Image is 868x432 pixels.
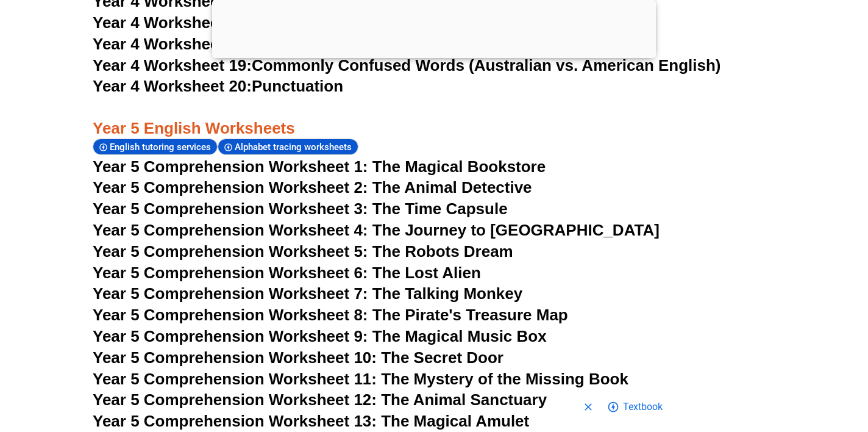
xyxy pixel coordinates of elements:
span: English tutoring services [110,142,215,153]
a: Year 5 Comprehension Worksheet 2: The Animal Detective [93,178,532,196]
span: Year 4 Worksheet 17: [93,13,252,32]
a: Year 4 Worksheet 19:Commonly Confused Words (Australian vs. American English) [93,56,721,74]
a: Year 5 Comprehension Worksheet 4: The Journey to [GEOGRAPHIC_DATA] [93,221,660,239]
a: Year 4 Worksheet 20:Punctuation [93,77,343,95]
a: Year 5 Comprehension Worksheet 3: The Time Capsule [93,200,508,218]
span: Year 4 Worksheet 19: [93,56,252,74]
iframe: Chat Widget [659,294,868,432]
a: Year 5 Comprehension Worksheet 6: The Lost Alien [93,264,481,282]
svg: Close shopping anchor [582,401,594,413]
a: Year 4 Worksheet 18:Reading Comprehension [93,35,439,53]
a: Year 5 Comprehension Worksheet 13: The Magical Amulet [93,412,529,430]
h3: Year 5 English Worksheets [93,98,775,139]
a: Year 5 Comprehension Worksheet 10: The Secret Door [93,348,503,367]
div: English tutoring services [93,139,218,155]
a: Year 4 Worksheet 17:Word Families and Root Words [93,13,486,32]
div: Alphabet tracing worksheets [218,139,358,155]
span: Alphabet tracing worksheets [235,142,355,153]
a: Year 5 Comprehension Worksheet 8: The Pirate's Treasure Map [93,306,568,324]
a: Year 5 Comprehension Worksheet 1: The Magical Bookstore [93,157,546,176]
span: Go to shopping options for Textbook [623,394,663,418]
span: Year 4 Worksheet 18: [93,35,252,53]
span: Year 4 Worksheet 20: [93,77,252,95]
a: Year 5 Comprehension Worksheet 5: The Robots Dream [93,242,513,261]
a: Year 5 Comprehension Worksheet 12: The Animal Sanctuary [93,391,547,409]
a: Year 5 Comprehension Worksheet 7: The Talking Monkey [93,284,522,303]
a: Year 5 Comprehension Worksheet 11: The Mystery of the Missing Book [93,370,628,388]
a: Year 5 Comprehension Worksheet 9: The Magical Music Box [93,327,547,345]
